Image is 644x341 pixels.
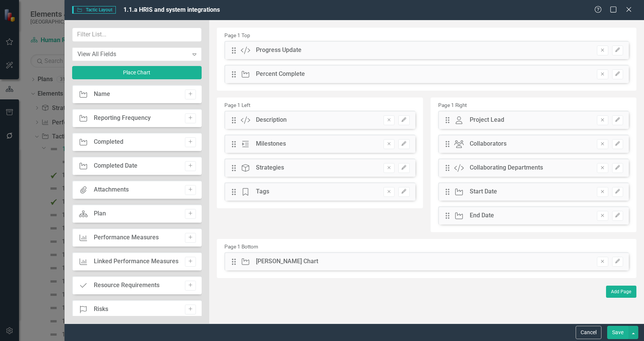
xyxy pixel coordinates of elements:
[94,209,106,218] div: Plan
[606,286,636,298] button: Add Page
[256,257,318,266] div: [PERSON_NAME] Chart
[470,211,494,220] div: End Date
[470,163,543,172] div: Collaborating Departments
[470,116,504,124] div: Project Lead
[123,6,220,13] span: 1.1.a HRIS and system integrations
[94,233,159,242] div: Performance Measures
[438,102,467,108] small: Page 1 Right
[256,116,287,124] div: Description
[256,140,286,148] div: Milestones
[94,114,151,123] div: Reporting Frequency
[224,102,250,108] small: Page 1 Left
[94,162,137,170] div: Completed Date
[607,326,628,339] button: Save
[470,187,497,196] div: Start Date
[224,244,258,250] small: Page 1 Bottom
[256,46,301,55] div: Progress Update
[94,281,159,290] div: Resource Requirements
[94,185,129,194] div: Attachments
[72,6,116,14] span: Tactic Layout
[72,66,202,79] button: Place Chart
[94,138,123,146] div: Completed
[94,305,108,314] div: Risks
[94,90,110,99] div: Name
[256,163,284,172] div: Strategies
[72,28,202,42] input: Filter List...
[94,257,178,266] div: Linked Performance Measures
[470,140,507,148] div: Collaborators
[256,187,269,196] div: Tags
[576,326,601,339] button: Cancel
[224,32,250,38] small: Page 1 Top
[77,50,188,58] div: View All Fields
[256,70,305,79] div: Percent Complete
